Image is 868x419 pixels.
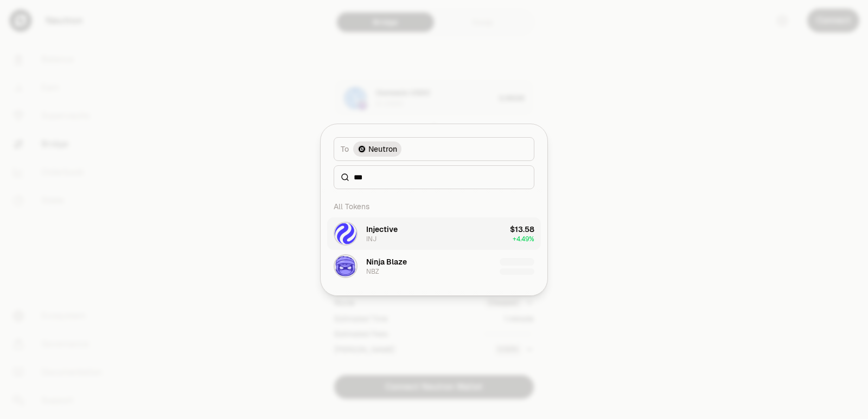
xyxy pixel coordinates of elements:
div: INJ [366,235,376,243]
div: All Tokens [327,196,541,217]
img: NBZ Logo [335,255,356,277]
span: Neutron [368,144,397,154]
div: Ninja Blaze [366,256,407,267]
span: + 4.49% [513,235,534,243]
button: ToNeutron LogoNeutron [334,137,534,161]
div: Injective [366,224,398,235]
button: INJ LogoInjectiveINJ$13.58+4.49% [327,217,541,250]
div: $13.58 [510,224,534,235]
img: INJ Logo [335,223,356,244]
span: To [341,144,349,154]
button: NBZ LogoNinja BlazeNBZ [327,250,541,282]
div: NBZ [366,267,379,276]
img: Neutron Logo [359,146,365,152]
